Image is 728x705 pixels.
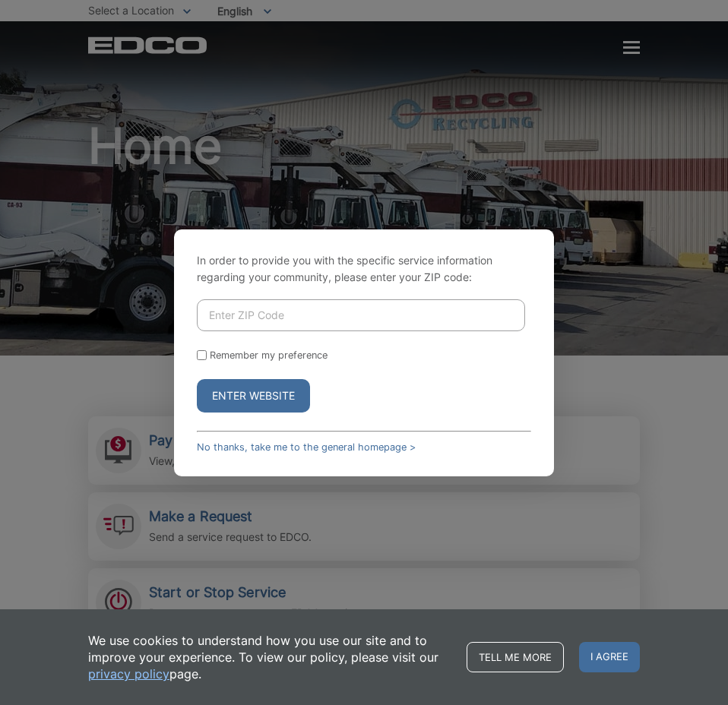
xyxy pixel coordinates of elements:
[467,642,564,672] a: Tell me more
[88,665,169,682] a: privacy policy
[197,252,531,286] p: In order to provide you with the specific service information regarding your community, please en...
[210,349,328,361] label: Remember my preference
[197,299,525,331] input: Enter ZIP Code
[197,441,416,453] a: No thanks, take me to the general homepage >
[88,632,451,682] p: We use cookies to understand how you use our site and to improve your experience. To view our pol...
[579,642,640,672] span: I agree
[197,379,310,413] button: Enter Website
